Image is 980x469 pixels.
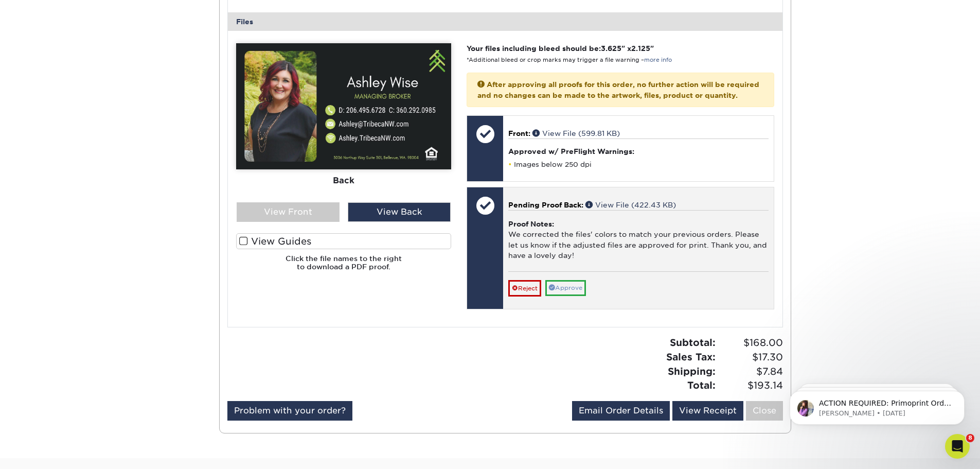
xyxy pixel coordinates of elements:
span: 2.125 [631,44,650,53]
a: View File (599.81 KB) [532,129,620,137]
span: $7.84 [719,364,783,379]
div: Back [236,169,451,192]
li: Images below 250 dpi [508,160,768,169]
a: Approve [545,280,586,296]
a: Close [746,401,783,421]
strong: Your files including bleed should be: " x " [467,44,654,53]
a: Reject [508,280,541,297]
strong: Total: [687,379,716,391]
span: 8 [966,434,974,442]
h4: Approved w/ PreFlight Warnings: [508,147,768,155]
a: View File (422.43 KB) [585,201,676,209]
a: Problem with your order? [227,401,352,421]
strong: Proof Notes: [508,220,554,228]
strong: After approving all proofs for this order, no further action will be required and no changes can ... [477,80,759,99]
div: View Back [348,202,451,222]
span: Pending Proof Back: [508,201,583,209]
a: View Receipt [672,401,743,421]
span: $193.14 [719,378,783,393]
strong: Sales Tax: [666,351,716,362]
span: $168.00 [719,336,783,350]
div: View Front [237,202,340,222]
strong: Subtotal: [670,337,716,348]
div: Files [228,12,782,31]
label: View Guides [236,233,451,249]
div: We corrected the files' colors to match your previous orders. Please let us know if the adjusted ... [508,210,768,271]
small: *Additional bleed or crop marks may trigger a file warning – [467,57,672,63]
span: $17.30 [719,350,783,364]
a: Email Order Details [572,401,670,421]
iframe: Intercom notifications message [774,369,980,441]
span: 3.625 [601,44,621,53]
iframe: Intercom live chat [945,434,970,459]
span: Front: [508,129,530,137]
a: more info [644,57,672,63]
h6: Click the file names to the right to download a PDF proof. [236,254,451,280]
strong: Shipping: [668,366,716,377]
